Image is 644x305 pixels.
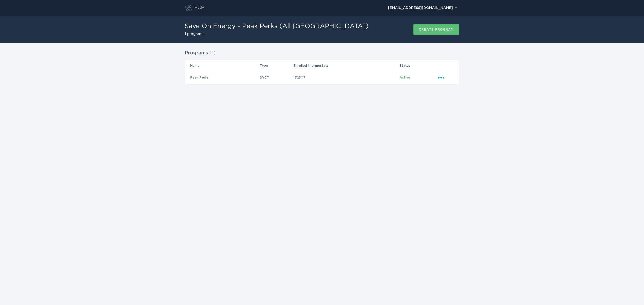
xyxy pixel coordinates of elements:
div: [EMAIL_ADDRESS][DOMAIN_NAME] [388,6,457,10]
th: Type [259,60,293,71]
div: ECP [194,5,204,11]
button: Go to dashboard [185,5,192,11]
span: ( 1 ) [210,51,215,55]
tr: Table Headers [185,60,459,71]
button: Open user account details [386,4,459,12]
tr: 17f24b97e58a414881f77a8ad59767bc [185,71,459,84]
div: Popover menu [438,75,454,80]
h2: Programs [185,48,208,58]
h2: 1 programs [185,32,369,36]
th: Status [399,60,438,71]
th: Name [185,60,259,71]
button: Create program [413,24,459,35]
td: 132507 [293,71,399,84]
h1: Save On Energy - Peak Perks (All [GEOGRAPHIC_DATA]) [185,23,369,29]
td: Peak Perks [185,71,259,84]
span: Active [400,76,410,79]
th: Enrolled thermostats [293,60,399,71]
td: BYOT [259,71,293,84]
div: Create program [419,28,454,31]
div: Popover menu [386,4,459,12]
